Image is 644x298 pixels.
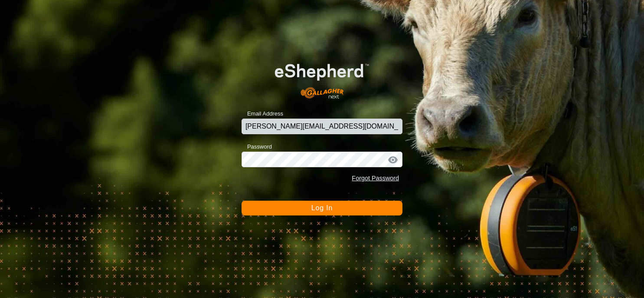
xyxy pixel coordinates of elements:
input: Email Address [242,119,402,134]
a: Forgot Password [352,175,399,182]
label: Password [242,142,272,151]
button: Log In [242,201,402,215]
img: E-shepherd Logo [258,50,386,106]
label: Email Address [242,109,283,118]
span: Log In [311,204,333,212]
